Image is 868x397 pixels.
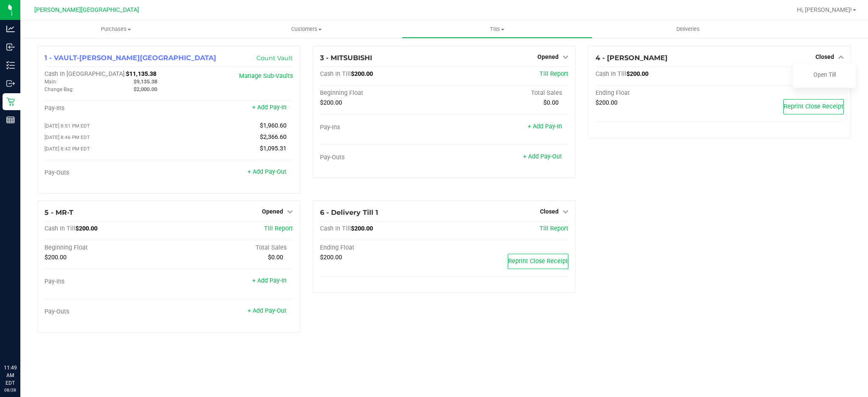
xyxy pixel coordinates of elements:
[320,254,342,261] span: $200.00
[268,254,283,261] span: $0.00
[169,244,293,252] div: Total Sales
[248,307,287,314] a: + Add Pay-Out
[6,116,15,124] inline-svg: Reports
[45,208,73,217] span: 5 - MR-T
[508,258,568,265] span: Reprint Close Receipt
[537,53,559,60] span: Opened
[6,97,15,106] inline-svg: Retail
[45,86,74,92] span: Change Bag:
[262,208,283,215] span: Opened
[540,70,568,78] a: Till Report
[248,168,287,175] a: + Add Pay-Out
[543,99,559,106] span: $0.00
[523,153,562,160] a: + Add Pay-Out
[45,79,57,85] span: Main:
[540,208,559,215] span: Closed
[126,70,156,78] span: $11,135.38
[320,70,351,78] span: Cash In Till
[595,99,618,106] span: $200.00
[6,43,15,51] inline-svg: Inbound
[626,70,648,78] span: $200.00
[797,6,852,13] span: Hi, [PERSON_NAME]!
[402,25,592,33] span: Tills
[45,123,90,129] span: [DATE] 8:51 PM EDT
[264,225,293,232] a: Till Report
[260,133,287,141] span: $2,366.60
[783,99,844,114] button: Reprint Close Receipt
[45,244,169,252] div: Beginning Float
[320,208,378,217] span: 6 - Delivery Till 1
[784,103,843,110] span: Reprint Close Receipt
[351,225,373,232] span: $200.00
[4,387,17,393] p: 08/28
[45,105,169,112] div: Pay-Ins
[260,145,287,152] span: $1,095.31
[34,6,139,14] span: [PERSON_NAME][GEOGRAPHIC_DATA]
[540,225,568,232] a: Till Report
[593,20,783,38] a: Deliveries
[320,54,372,62] span: 3 - MITSUBISHI
[351,70,373,78] span: $200.00
[134,86,157,92] span: $2,000.00
[813,71,836,78] a: Open Till
[528,123,562,130] a: + Add Pay-In
[75,225,97,232] span: $200.00
[595,54,668,62] span: 4 - [PERSON_NAME]
[320,89,444,97] div: Beginning Float
[320,244,444,252] div: Ending Float
[6,25,15,33] inline-svg: Analytics
[45,134,90,140] span: [DATE] 8:46 PM EDT
[815,53,834,60] span: Closed
[508,254,568,269] button: Reprint Close Receipt
[260,122,287,129] span: $1,960.60
[20,20,211,38] a: Purchases
[45,70,126,78] span: Cash In [GEOGRAPHIC_DATA]:
[45,278,169,286] div: Pay-Ins
[320,154,444,161] div: Pay-Outs
[320,99,342,106] span: $200.00
[6,61,15,69] inline-svg: Inventory
[252,277,287,284] a: + Add Pay-In
[239,72,293,80] a: Manage Sub-Vaults
[595,70,626,78] span: Cash In Till
[134,78,157,85] span: $9,135.38
[45,169,169,177] div: Pay-Outs
[4,364,17,387] p: 11:49 AM EDT
[45,225,75,232] span: Cash In Till
[45,308,169,316] div: Pay-Outs
[45,146,90,152] span: [DATE] 8:42 PM EDT
[252,104,287,111] a: + Add Pay-In
[320,225,351,232] span: Cash In Till
[6,79,15,88] inline-svg: Outbound
[211,25,401,33] span: Customers
[256,54,293,62] a: Count Vault
[665,25,711,33] span: Deliveries
[20,25,211,33] span: Purchases
[25,328,35,338] iframe: Resource center unread badge
[402,20,593,38] a: Tills
[595,89,720,97] div: Ending Float
[45,54,216,62] span: 1 - VAULT-[PERSON_NAME][GEOGRAPHIC_DATA]
[45,254,67,261] span: $200.00
[211,20,402,38] a: Customers
[320,124,444,131] div: Pay-Ins
[444,89,568,97] div: Total Sales
[8,329,34,355] iframe: Resource center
